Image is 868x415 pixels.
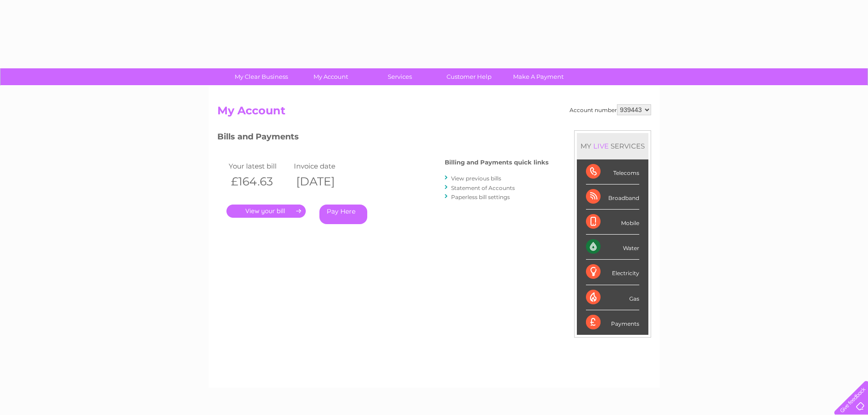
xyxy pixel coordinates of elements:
div: Payments [586,310,639,335]
a: My Account [293,68,368,85]
td: Your latest bill [226,160,292,172]
a: Customer Help [431,68,507,85]
div: Electricity [586,260,639,285]
a: Pay Here [319,205,367,224]
h2: My Account [217,104,651,122]
th: [DATE] [292,172,357,191]
div: Account number [570,104,651,115]
th: £164.63 [226,172,292,191]
div: Water [586,235,639,260]
a: View previous bills [451,175,501,182]
div: Gas [586,285,639,310]
div: Broadband [586,184,639,210]
div: LIVE [591,142,611,150]
div: Telecoms [586,159,639,184]
a: . [226,205,306,218]
a: Services [362,68,437,85]
h3: Bills and Payments [217,130,549,146]
a: Make A Payment [501,68,576,85]
a: Paperless bill settings [451,194,510,200]
a: My Clear Business [224,68,299,85]
a: Statement of Accounts [451,184,515,191]
h4: Billing and Payments quick links [445,159,549,166]
td: Invoice date [292,160,357,172]
div: MY SERVICES [577,133,648,159]
div: Mobile [586,210,639,235]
